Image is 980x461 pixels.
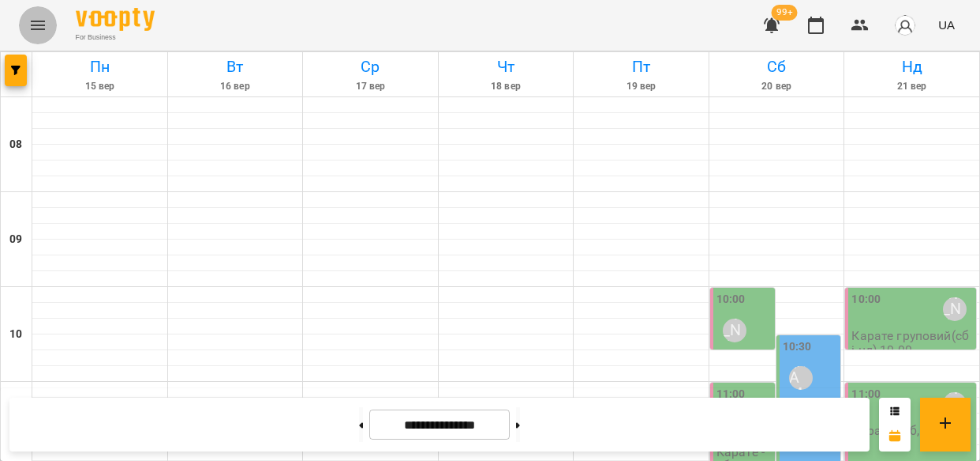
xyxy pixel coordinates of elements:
[847,55,977,79] h6: Нд
[576,55,706,79] h6: Пт
[305,55,436,79] h6: Ср
[441,55,571,79] h6: Чт
[9,326,22,343] h6: 10
[932,10,961,40] button: UA
[847,79,977,94] h6: 21 вер
[851,291,881,308] label: 10:00
[723,319,746,342] div: Киричко Тарас
[305,79,436,94] h6: 17 вер
[772,5,798,21] span: 99+
[19,6,57,44] button: Menu
[9,231,22,248] h6: 09
[35,79,165,94] h6: 15 вер
[76,8,155,31] img: Voopty Logo
[712,79,842,94] h6: 20 вер
[851,329,973,357] p: Карате груповий(сб і нд) 10.00
[170,55,301,79] h6: Вт
[894,14,916,36] img: avatar_s.png
[576,79,706,94] h6: 19 вер
[783,338,812,356] label: 10:30
[716,291,746,308] label: 10:00
[9,136,22,153] h6: 08
[716,386,746,403] label: 11:00
[938,17,955,33] span: UA
[170,79,301,94] h6: 16 вер
[712,55,842,79] h6: Сб
[441,79,571,94] h6: 18 вер
[943,297,967,321] div: Киричко Тарас
[789,366,813,390] div: Мамішев Еміль
[35,55,165,79] h6: Пн
[76,32,155,43] span: For Business
[851,386,881,403] label: 11:00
